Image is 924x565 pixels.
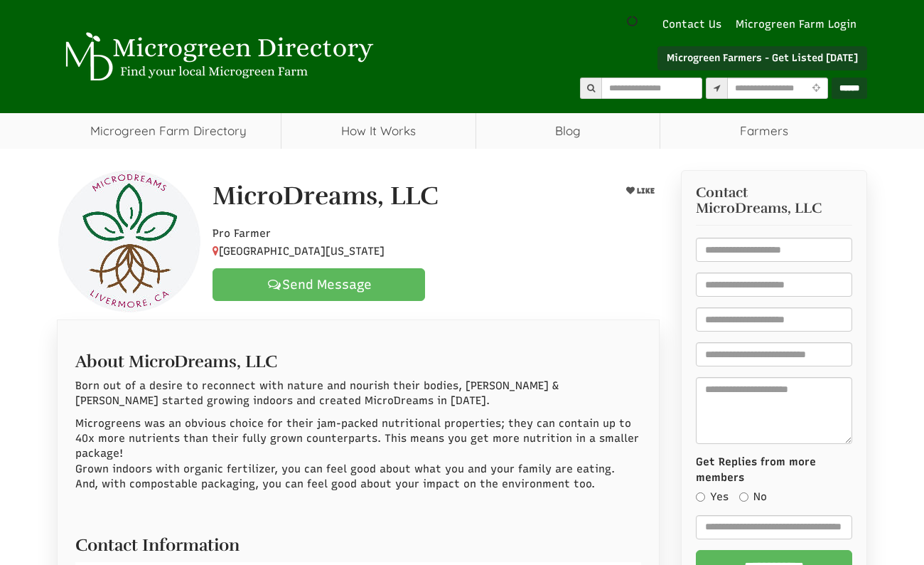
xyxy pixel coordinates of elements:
img: Contact MicroDreams, LLC [58,170,200,312]
span: [GEOGRAPHIC_DATA][US_STATE] [213,245,385,258]
span: Farmers [660,113,867,149]
h1: MicroDreams, LLC [213,182,439,211]
span: MicroDreams, LLC [696,201,822,216]
label: No [739,490,767,505]
p: Microgreens was an obvious choice for their jam-packed nutritional properties; they can contain u... [75,416,641,492]
a: Contact Us [655,17,729,32]
span: Pro Farmer [213,227,271,240]
h3: Contact [696,185,853,216]
input: No [739,492,748,502]
h2: About MicroDreams, LLC [75,345,641,371]
input: Yes [696,492,705,502]
span: LIKE [634,186,654,196]
i: Use Current Location [808,84,823,93]
p: Born out of a desire to reconnect with nature and nourish their bodies, [PERSON_NAME] & [PERSON_N... [75,379,641,409]
h2: Contact Information [75,529,641,554]
label: Get Replies from more members [696,455,853,485]
a: How It Works [281,113,476,149]
a: Microgreen Farm Login [736,17,864,32]
button: LIKE [621,182,659,200]
label: Yes [696,490,729,505]
a: Blog [476,113,660,149]
a: Microgreen Farmers - Get Listed [DATE] [657,46,867,70]
a: Send Message [213,268,425,301]
img: Microgreen Directory [57,32,377,82]
a: Microgreen Farm Directory [57,113,281,149]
